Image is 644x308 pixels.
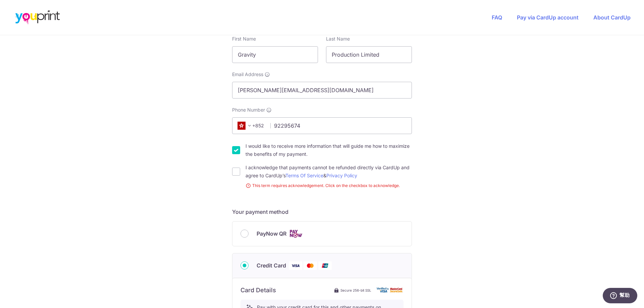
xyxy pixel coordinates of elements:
input: Last name [326,46,412,63]
span: Credit Card [257,261,286,269]
a: Pay via CardUp account [517,14,579,21]
label: Last Name [326,36,350,42]
img: Visa [289,261,302,270]
label: First Name [232,36,256,42]
label: I would like to receive more information that will guide me how to maximize the benefits of my pa... [246,142,412,158]
span: Secure 256-bit SSL [340,288,371,293]
span: +852 [235,122,266,130]
input: Email address [232,82,412,99]
span: Phone Number [232,107,265,113]
input: First name [232,46,318,63]
iframe: 開啟您可用於找到更多資訊的 Widget [602,288,637,305]
img: Cards logo [289,230,303,238]
div: Credit Card Visa Mastercard Union Pay [240,261,404,270]
span: +852 [237,122,254,130]
img: card secure [377,287,404,293]
a: Privacy Policy [326,173,357,178]
small: This term requires acknowledgement. Click on the checkbox to acknowledge. [246,182,412,189]
div: PayNow QR Cards logo [240,230,404,238]
img: Union Pay [318,261,332,270]
a: Terms Of Service [285,173,323,178]
img: Mastercard [304,261,317,270]
h6: Card Details [240,286,276,294]
span: PayNow QR [257,230,286,238]
a: About CardUp [593,14,631,21]
a: FAQ [492,14,502,21]
label: I acknowledge that payments cannot be refunded directly via CardUp and agree to CardUp’s & [246,164,412,180]
h5: Your payment method [232,208,412,216]
span: Email Address [232,71,263,78]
